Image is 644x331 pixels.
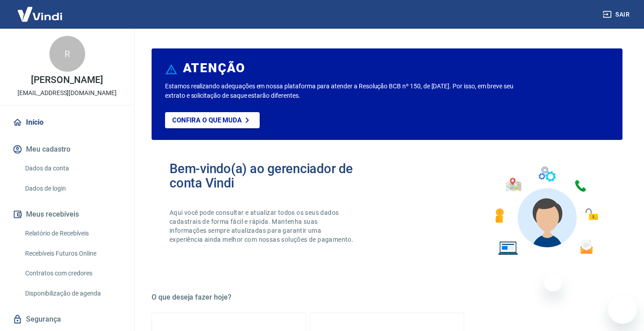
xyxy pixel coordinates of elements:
[152,293,622,302] h5: O que deseja fazer hoje?
[165,82,520,100] p: Estamos realizando adequações em nossa plataforma para atender a Resolução BCB nº 150, de [DATE]....
[11,139,123,159] button: Meu cadastro
[608,295,637,324] iframe: Botão para abrir a janela de mensagens
[22,244,123,263] a: Recebíveis Futuros Online
[22,264,123,283] a: Contratos com credores
[17,88,117,98] p: [EMAIL_ADDRESS][DOMAIN_NAME]
[172,116,242,124] p: Confira o que muda
[601,6,633,23] button: Sair
[22,179,123,198] a: Dados de login
[22,224,123,243] a: Relatório de Recebíveis
[31,75,103,85] p: [PERSON_NAME]
[11,309,123,329] a: Segurança
[11,113,123,132] a: Início
[165,112,260,128] a: Confira o que muda
[11,205,123,224] button: Meus recebíveis
[49,36,85,72] div: R
[544,274,562,292] iframe: Fechar mensagem
[22,159,123,178] a: Dados da conta
[183,64,245,73] h6: ATENÇÃO
[11,0,69,28] img: Vindi
[22,284,123,303] a: Disponibilização de agenda
[170,161,387,190] h2: Bem-vindo(a) ao gerenciador de conta Vindi
[487,161,605,261] img: Imagem de um avatar masculino com diversos icones exemplificando as funcionalidades do gerenciado...
[170,208,355,244] p: Aqui você pode consultar e atualizar todos os seus dados cadastrais de forma fácil e rápida. Mant...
